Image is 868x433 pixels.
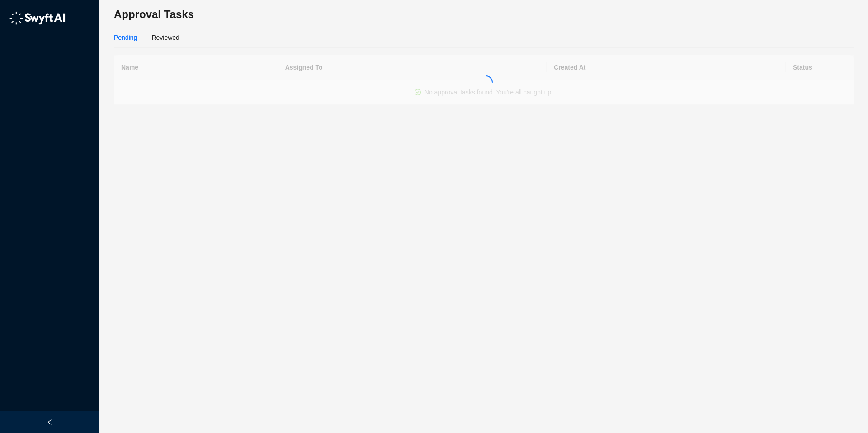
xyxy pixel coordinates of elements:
[47,419,53,425] span: left
[114,7,854,22] h3: Approval Tasks
[114,33,137,42] div: Pending
[477,73,495,91] span: loading
[151,33,179,42] div: Reviewed
[9,11,66,25] img: logo-05li4sbe.png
